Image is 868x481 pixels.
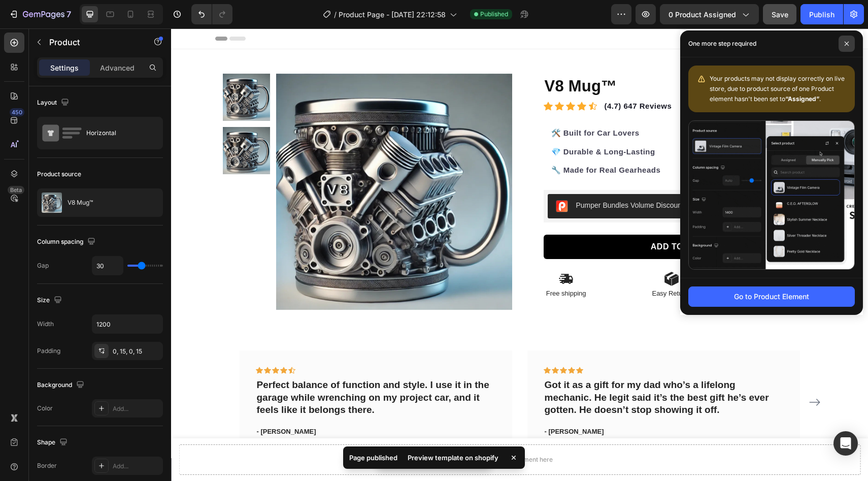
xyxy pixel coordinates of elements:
p: 7 [66,8,71,20]
button: Pumper Bundles Volume Discount [377,166,521,190]
div: Add... [113,404,160,413]
button: Publish [800,4,843,24]
img: CIumv63twf4CEAE=.png [385,172,397,184]
div: Width [37,319,54,329]
p: (4.7) 647 Reviews [433,72,501,84]
div: ADD TO CART [480,212,538,225]
input: Auto [92,315,162,333]
input: Auto [92,256,123,275]
p: Product [49,36,136,48]
span: Published [480,10,508,19]
div: Horizontal [86,121,148,145]
p: 🛠️ Built for Car Lovers [380,99,490,111]
div: Product source [37,170,81,179]
button: 0 product assigned [660,4,759,24]
div: Border [37,461,57,470]
div: Size [37,294,64,307]
div: Column spacing [37,235,97,249]
span: / [334,9,337,20]
div: Background [37,378,86,392]
p: Got it as a gift for my dad who’s a lifelong mechanic. He legit said it’s the best gift he’s ever... [374,350,612,388]
p: Advanced [100,62,135,73]
div: Publish [809,9,834,20]
div: Gap [37,261,49,270]
div: 450 [10,108,24,116]
div: Undo/Redo [191,4,232,24]
div: Add... [113,462,160,471]
button: ADD TO CART [373,206,646,231]
button: 7 [4,4,76,24]
div: Open Intercom Messenger [833,431,858,456]
button: Go to Product Element [688,286,855,307]
p: Perfect balance of function and style. I use it in the garage while wrenching on my project car, ... [86,350,324,388]
p: - [PERSON_NAME] [86,398,324,408]
span: Your products may not display correctly on live store, due to product source of one Product eleme... [710,75,845,103]
p: Support 24/7 [569,261,644,270]
span: 0 product assigned [669,9,736,20]
div: Shape [37,436,70,450]
div: Go to Product Element [734,291,809,302]
b: “Assigned” [785,95,819,103]
span: Save [772,10,788,19]
div: Layout [37,96,71,110]
div: Drop element here [328,427,382,435]
div: Pumper Bundles Volume Discount [405,172,513,182]
p: - [PERSON_NAME] [374,398,612,408]
span: Product Page - [DATE] 22:12:58 [339,9,446,20]
p: One more step required [688,39,756,49]
p: Easy Returns [463,261,539,270]
p: V8 Mug™ [68,199,93,206]
button: Carousel Next Arrow [636,366,652,382]
p: Page published [349,453,397,463]
p: Settings [50,62,79,73]
div: Color [37,404,53,413]
div: 0, 15, 0, 15 [113,347,160,356]
button: Save [763,4,796,24]
h1: V8 Mug™ [373,45,646,71]
span: 💎 Durable & Long-Lasting [380,119,484,127]
div: Padding [37,346,60,356]
div: Beta [8,186,24,194]
iframe: Design area [171,28,868,481]
p: 🔧 Made for Real Gearheads [380,136,490,148]
div: Preview template on shopify [402,451,505,465]
img: product feature img [42,193,62,213]
p: Free shipping [357,261,433,270]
